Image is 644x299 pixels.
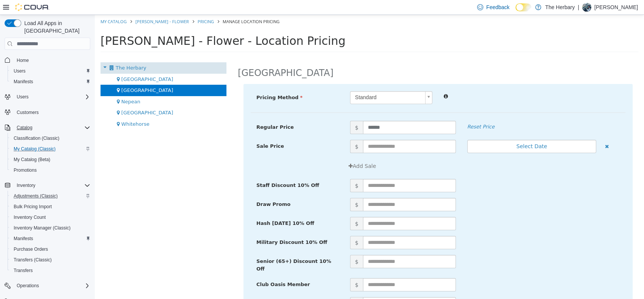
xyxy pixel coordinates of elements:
p: The Herbary [545,3,575,12]
button: Home [2,54,93,65]
span: [GEOGRAPHIC_DATA] [27,62,79,67]
input: Dark Mode [515,3,531,11]
span: Customers [17,109,39,115]
button: Operations [14,281,42,290]
span: My Catalog (Beta) [11,155,90,164]
span: Club Oasis Member [162,267,215,272]
span: Transfers [14,267,33,274]
button: Purchase Orders [8,244,93,255]
button: Inventory [14,181,38,190]
a: Users [11,66,28,76]
span: Home [14,55,90,65]
span: Regular Price [162,109,199,115]
span: Bulk Pricing Import [14,204,52,210]
button: Add Sale [250,144,286,158]
span: My Catalog (Classic) [14,146,56,152]
h2: [GEOGRAPHIC_DATA] [143,52,239,64]
span: Bulk Pricing Import [11,202,90,211]
span: Sale Price [162,128,189,134]
a: Bulk Pricing Import [11,202,55,211]
span: Operations [14,281,90,290]
button: My Catalog (Classic) [8,144,93,154]
span: Load All Apps in [GEOGRAPHIC_DATA] [21,19,90,35]
span: Promotions [14,167,37,173]
span: Users [14,92,90,101]
span: $ [255,263,268,277]
span: $ [255,282,268,296]
p: | [578,3,579,12]
span: Inventory Manager (Classic) [11,223,90,233]
span: Adjustments (Classic) [14,193,58,199]
a: Adjustments (Classic) [11,191,61,201]
span: Users [11,66,90,76]
span: Users [14,68,25,74]
span: Staff Discount 10% Off [162,168,225,173]
span: Inventory [17,182,35,188]
span: Promotions [11,166,90,175]
button: Transfers (Classic) [8,255,93,265]
span: Transfers (Classic) [14,257,52,263]
button: Manifests [8,233,93,244]
span: Purchase Orders [14,246,48,252]
a: Manifests [11,234,36,243]
span: Inventory [14,181,90,190]
em: Reset Price [372,109,400,115]
span: Dark Mode [515,11,516,12]
a: Inventory Count [11,213,49,222]
button: Transfers [8,265,93,276]
a: Transfers [11,266,36,275]
span: $ [255,202,268,215]
button: Manifests [8,76,93,87]
a: Classification (Classic) [11,134,63,143]
button: Users [8,66,93,76]
div: Brandon Eddie [582,3,591,12]
button: My Catalog (Beta) [8,154,93,165]
img: Cova [15,3,49,11]
span: [GEOGRAPHIC_DATA] [27,95,79,101]
span: Classification (Classic) [11,134,90,143]
span: Whitehorse [27,106,55,112]
a: My Catalog (Classic) [11,144,59,153]
span: $ [255,183,268,196]
span: Inventory Manager (Classic) [14,225,71,231]
span: Nepean [27,84,46,90]
span: Purchase Orders [11,245,90,254]
span: Manage Location Pricing [128,4,185,9]
span: Adjustments (Classic) [11,191,90,201]
span: Standard [256,77,327,89]
a: My Catalog (Beta) [11,155,53,164]
a: Transfers (Classic) [11,255,55,264]
button: Inventory Manager (Classic) [8,223,93,233]
span: $ [255,106,268,119]
p: [PERSON_NAME] [594,3,638,12]
span: Senior (65+) Discount 10% Off [162,244,236,257]
span: Catalog [14,123,90,132]
span: Classification (Classic) [14,135,60,141]
button: Customers [2,107,93,118]
span: Inventory Count [11,213,90,222]
span: My Catalog (Classic) [11,144,90,153]
span: Users [17,94,28,100]
span: [PERSON_NAME] - Flower - Location Pricing [6,19,251,33]
a: Manifests [11,77,36,86]
a: Customers [14,108,42,117]
a: Pricing [103,4,119,9]
button: Users [2,92,93,102]
span: Catalog [17,125,32,131]
span: Home [17,57,29,63]
span: Manifests [11,234,90,243]
button: Users [14,92,31,101]
button: Promotions [8,165,93,176]
button: Adjustments (Classic) [8,191,93,201]
span: $ [255,125,268,138]
button: Inventory [2,180,93,191]
span: [GEOGRAPHIC_DATA] [27,73,79,78]
span: $ [255,164,268,177]
a: My Catalog [6,4,32,9]
span: Pricing Method [162,80,208,85]
button: Classification (Classic) [8,133,93,144]
button: Inventory Count [8,212,93,223]
a: Purchase Orders [11,245,51,254]
span: Customers [14,108,90,117]
span: $ [255,221,268,234]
